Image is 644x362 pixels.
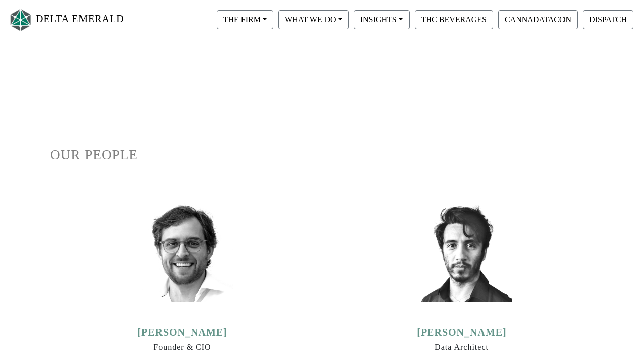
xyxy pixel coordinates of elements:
a: [PERSON_NAME] [137,327,227,338]
h1: OUR PEOPLE [50,147,594,163]
button: CANNADATACON [498,10,578,29]
a: [PERSON_NAME] [417,327,507,338]
img: Logo [8,7,33,33]
h6: Founder & CIO [60,342,304,352]
button: THE FIRM [217,10,273,29]
img: david [412,201,512,302]
button: DISPATCH [583,10,633,29]
h6: Data Architect [340,342,584,352]
img: ian [132,201,233,302]
a: DISPATCH [580,15,636,23]
a: DELTA EMERALD [8,4,124,36]
a: CANNADATACON [496,15,580,23]
button: THC BEVERAGES [415,10,493,29]
button: INSIGHTS [354,10,410,29]
a: THC BEVERAGES [412,15,496,23]
button: WHAT WE DO [278,10,349,29]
